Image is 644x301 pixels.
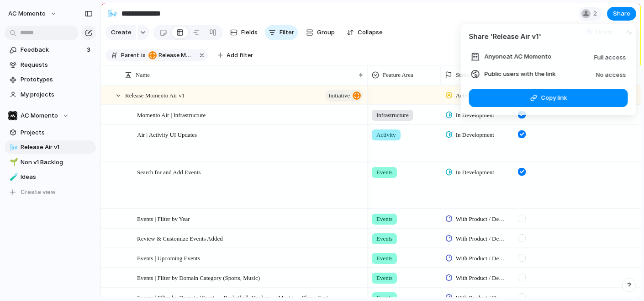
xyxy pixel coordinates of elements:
button: Copy link [469,89,628,107]
h4: Share ' Release Air v1 ' [469,32,628,42]
span: Full access [594,54,626,61]
span: Public users with the link [485,70,556,79]
span: No access [596,71,626,78]
span: Anyone at AC Momento [485,52,552,61]
span: Copy link [541,93,567,102]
